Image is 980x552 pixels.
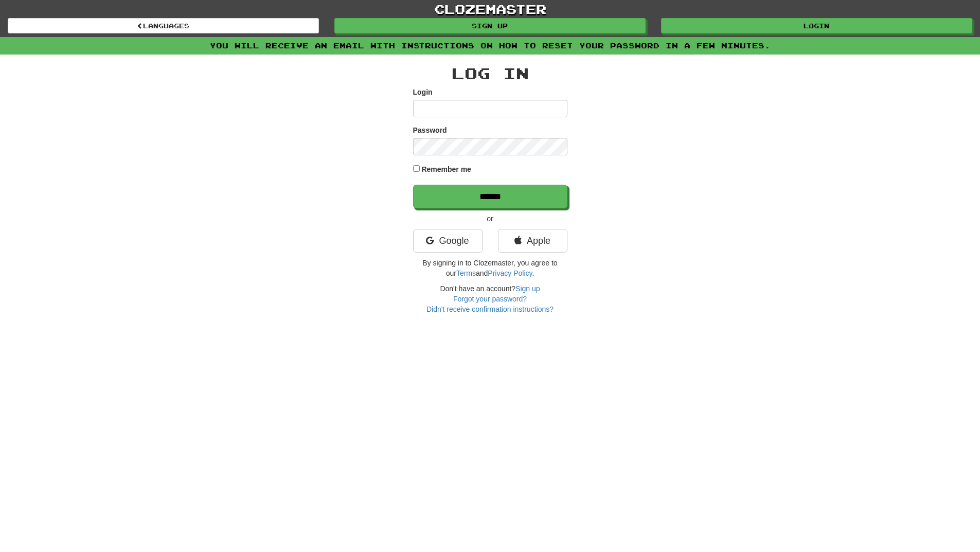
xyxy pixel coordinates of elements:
a: Login [661,18,972,33]
a: Privacy Policy [488,269,532,277]
a: Languages [8,18,319,33]
a: Sign up [515,284,540,293]
label: Login [413,87,433,97]
h2: Log In [413,65,567,82]
p: By signing in to Clozemaster, you agree to our and . [413,258,567,278]
a: Didn't receive confirmation instructions? [426,305,554,313]
a: Sign up [334,18,646,33]
a: Terms [456,269,476,277]
p: or [413,213,567,224]
a: Apple [498,229,567,253]
div: Don't have an account? [413,283,567,314]
a: Google [413,229,483,253]
label: Remember me [421,164,471,174]
a: Forgot your password? [453,295,527,303]
label: Password [413,125,447,135]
